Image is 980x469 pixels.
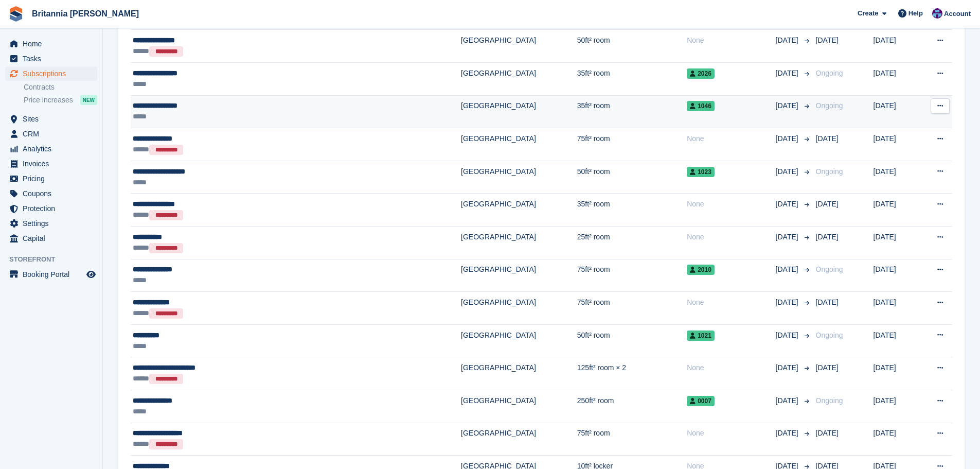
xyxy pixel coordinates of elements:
[816,298,839,306] span: [DATE]
[23,142,84,156] span: Analytics
[687,68,715,79] span: 2026
[23,201,84,216] span: Protection
[461,390,577,423] td: [GEOGRAPHIC_DATA]
[816,101,843,110] span: Ongoing
[874,30,919,63] td: [DATE]
[24,95,73,105] span: Price increases
[23,112,84,126] span: Sites
[5,66,97,81] a: menu
[776,100,800,111] span: [DATE]
[687,362,775,373] div: None
[776,68,800,79] span: [DATE]
[461,194,577,227] td: [GEOGRAPHIC_DATA]
[5,201,97,216] a: menu
[874,423,919,456] td: [DATE]
[23,231,84,246] span: Capital
[5,112,97,126] a: menu
[577,95,687,128] td: 35ft² room
[5,267,97,282] a: menu
[23,157,84,171] span: Invoices
[5,216,97,231] a: menu
[461,161,577,194] td: [GEOGRAPHIC_DATA]
[577,423,687,456] td: 75ft² room
[461,30,577,63] td: [GEOGRAPHIC_DATA]
[687,101,715,111] span: 1046
[944,9,971,19] span: Account
[816,331,843,339] span: Ongoing
[461,259,577,292] td: [GEOGRAPHIC_DATA]
[874,194,919,227] td: [DATE]
[816,200,839,208] span: [DATE]
[577,357,687,390] td: 125ft² room × 2
[5,171,97,186] a: menu
[687,199,775,210] div: None
[80,95,97,105] div: NEW
[776,428,800,439] span: [DATE]
[461,357,577,390] td: [GEOGRAPHIC_DATA]
[874,259,919,292] td: [DATE]
[23,66,84,81] span: Subscriptions
[874,128,919,161] td: [DATE]
[23,51,84,66] span: Tasks
[24,82,97,92] a: Contracts
[908,8,923,19] span: Help
[932,8,942,19] img: Becca Clark
[8,6,24,22] img: stora-icon-8386f47178a22dfd0bd8f6a31ec36ba5ce8667c1dd55bd0f319d3a0aa187defe.svg
[23,186,84,201] span: Coupons
[461,95,577,128] td: [GEOGRAPHIC_DATA]
[687,297,775,308] div: None
[23,127,84,141] span: CRM
[577,63,687,96] td: 35ft² room
[874,95,919,128] td: [DATE]
[874,63,919,96] td: [DATE]
[5,37,97,51] a: menu
[5,231,97,246] a: menu
[776,166,800,177] span: [DATE]
[577,128,687,161] td: 75ft² room
[874,324,919,357] td: [DATE]
[816,69,843,77] span: Ongoing
[23,171,84,186] span: Pricing
[5,51,97,66] a: menu
[816,167,843,176] span: Ongoing
[23,37,84,51] span: Home
[461,128,577,161] td: [GEOGRAPHIC_DATA]
[687,167,715,177] span: 1023
[858,8,878,19] span: Create
[577,194,687,227] td: 35ft² room
[874,390,919,423] td: [DATE]
[816,36,839,44] span: [DATE]
[5,127,97,141] a: menu
[687,232,775,242] div: None
[577,161,687,194] td: 50ft² room
[776,264,800,275] span: [DATE]
[5,142,97,156] a: menu
[816,134,839,143] span: [DATE]
[776,297,800,308] span: [DATE]
[5,186,97,201] a: menu
[776,362,800,373] span: [DATE]
[816,396,843,405] span: Ongoing
[776,395,800,406] span: [DATE]
[687,331,715,341] span: 1021
[28,5,143,22] a: Britannia [PERSON_NAME]
[687,133,775,144] div: None
[577,324,687,357] td: 50ft² room
[874,292,919,325] td: [DATE]
[687,396,715,406] span: 0007
[461,324,577,357] td: [GEOGRAPHIC_DATA]
[816,429,839,437] span: [DATE]
[461,292,577,325] td: [GEOGRAPHIC_DATA]
[816,363,839,372] span: [DATE]
[577,30,687,63] td: 50ft² room
[687,265,715,275] span: 2010
[577,390,687,423] td: 250ft² room
[5,157,97,171] a: menu
[816,265,843,273] span: Ongoing
[9,254,102,265] span: Storefront
[776,35,800,46] span: [DATE]
[461,423,577,456] td: [GEOGRAPHIC_DATA]
[874,227,919,259] td: [DATE]
[23,267,84,282] span: Booking Portal
[23,216,84,231] span: Settings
